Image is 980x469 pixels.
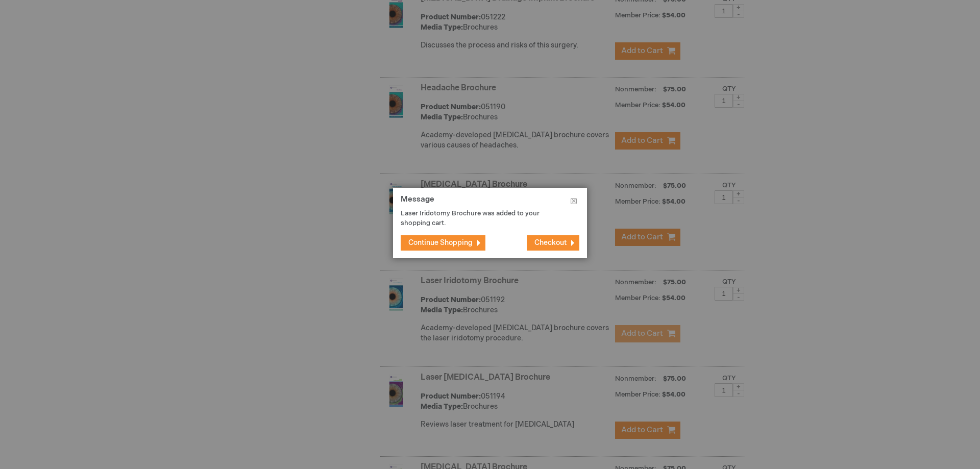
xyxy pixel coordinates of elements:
h1: Message [401,195,579,209]
button: Checkout [527,235,579,251]
span: Continue Shopping [408,238,473,247]
p: Laser Iridotomy Brochure was added to your shopping cart. [401,209,564,228]
span: Checkout [534,238,567,247]
button: Continue Shopping [401,235,485,251]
